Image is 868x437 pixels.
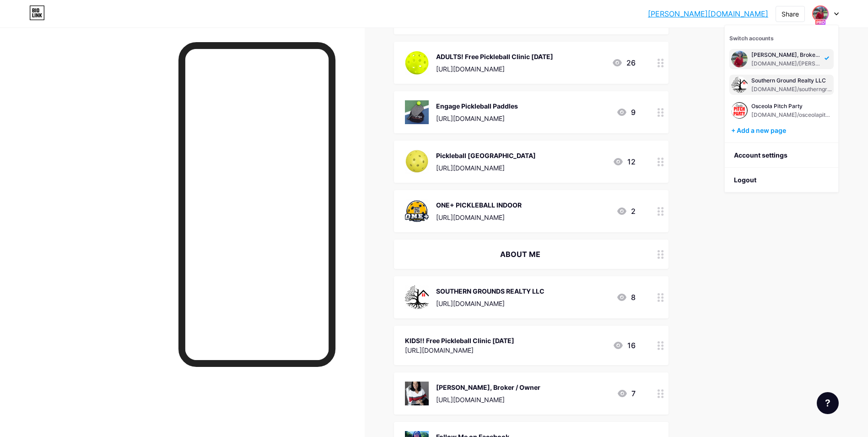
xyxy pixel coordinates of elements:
[751,77,832,84] div: Southern Ground Realty LLC
[729,35,774,42] span: Switch accounts
[616,107,636,118] div: 9
[436,151,536,160] div: Pickleball [GEOGRAPHIC_DATA]
[405,150,429,174] img: Pickleball Osceola County
[725,168,838,192] li: Logout
[436,163,536,173] div: [URL][DOMAIN_NAME]
[405,199,429,223] img: ONE+ PICKLEBALL INDOOR
[751,60,822,67] div: [DOMAIN_NAME]/[PERSON_NAME]
[648,8,768,19] a: [PERSON_NAME][DOMAIN_NAME]
[436,213,522,222] div: [URL][DOMAIN_NAME]
[436,114,518,123] div: [URL][DOMAIN_NAME]
[405,285,429,309] img: SOUTHERN GROUNDS REALTY LLC
[782,9,799,19] div: Share
[436,395,540,404] div: [URL][DOMAIN_NAME]
[405,382,429,405] img: Madie Zilke, Broker / Owner
[436,200,522,210] div: ONE+ PICKLEBALL INDOOR
[751,51,822,59] div: [PERSON_NAME], Broker/Owner Southern Grounds Realty LLC
[405,100,429,124] img: Engage Pickleball Paddles
[405,336,514,345] div: KIDS!! Free Pickleball Clinic [DATE]
[405,249,636,260] div: ABOUT ME
[405,51,429,75] img: ADULTS! Free Pickleball Clinic SATURDAY 1/11/2025
[436,52,553,61] div: ADULTS! Free Pickleball Clinic [DATE]
[405,345,514,355] div: [URL][DOMAIN_NAME]
[436,299,545,308] div: [URL][DOMAIN_NAME]
[612,57,636,68] div: 26
[436,286,545,296] div: SOUTHERN GROUNDS REALTY LLC
[731,76,748,93] img: madie
[616,206,636,217] div: 2
[731,102,748,119] img: madie
[751,111,832,119] div: [DOMAIN_NAME]/osceolapitchparty
[617,388,636,399] div: 7
[613,156,636,167] div: 12
[613,340,636,351] div: 16
[731,51,748,67] img: madie
[436,101,518,111] div: Engage Pickleball Paddles
[813,6,828,21] img: madie
[436,382,540,392] div: [PERSON_NAME], Broker / Owner
[751,103,832,110] div: Osceola Pitch Party
[616,292,636,303] div: 8
[731,126,834,135] div: + Add a new page
[751,86,832,93] div: [DOMAIN_NAME]/southerngrounds
[436,64,553,74] div: [URL][DOMAIN_NAME]
[725,143,838,168] a: Account settings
